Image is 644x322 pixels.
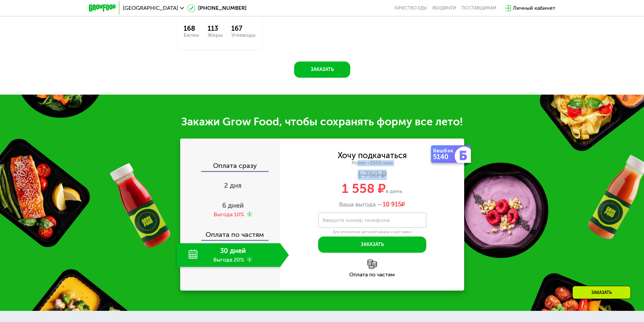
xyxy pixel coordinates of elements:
a: [PHONE_NUMBER] [187,4,246,12]
img: l6xcnZfty9opOoJh.png [367,259,377,269]
div: Выгода 10% [214,211,244,218]
span: ₽ [383,201,405,208]
span: Ккал [198,11,209,17]
div: Для уточнения деталей заказа и доставки [318,229,426,235]
div: Хочу подкачаться [338,152,407,159]
span: в день [386,188,402,194]
span: 10 915 [383,201,401,208]
div: 1 750 ₽ [280,171,464,179]
div: Ваша выгода — [280,201,464,208]
span: [GEOGRAPHIC_DATA] [123,5,178,11]
button: Заказать [294,61,350,78]
div: Белки [184,32,199,38]
div: 168 [184,24,199,32]
a: Вендинги [432,5,456,11]
div: Оплата по частям [181,224,280,240]
label: Введите номер телефона [323,218,389,222]
div: поставщикам [461,5,496,11]
div: Личный кабинет [513,4,555,12]
span: 2 дня [224,181,242,190]
div: Оплата сразу [181,162,280,171]
div: 167 [231,24,256,32]
div: Power ~2500 ккал [280,160,464,166]
span: 1 558 ₽ [342,181,386,196]
button: Заказать [318,237,426,253]
div: Кешбэк [433,148,456,153]
div: Углеводы [231,32,256,38]
div: Жиры [208,32,223,38]
div: Оплата по частям [280,272,464,277]
span: 6 дней [222,201,244,209]
span: 2336 [184,10,198,17]
div: 5140 [433,153,456,160]
a: Качество еды [395,5,427,11]
div: 113 [208,24,223,32]
div: Заказать [572,286,631,299]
